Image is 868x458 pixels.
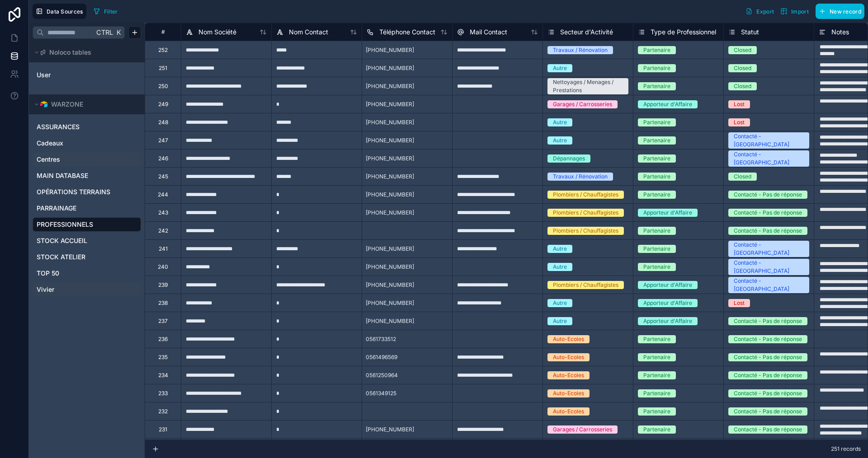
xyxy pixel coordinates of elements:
a: STOCK ACCUEIL [37,236,135,245]
div: Autre [553,245,567,253]
div: Autre [553,299,567,307]
span: [PHONE_NUMBER] [366,47,414,54]
div: Garages / Carrosseries [553,425,612,434]
a: Centres [37,155,135,164]
div: Travaux / Rénovation [553,173,608,181]
span: [PHONE_NUMBER] [366,83,414,90]
div: # [152,28,174,35]
div: 249 [158,101,168,108]
span: Centres [37,155,60,164]
div: Partenaire [643,353,670,361]
div: Partenaire [643,154,670,163]
div: Closed [734,46,751,54]
div: Contacté - Pas de réponse [734,227,802,235]
div: Centres [33,152,141,167]
span: Notes [831,28,849,37]
div: Closed [734,82,751,90]
div: Contacté - Pas de réponse [734,209,802,217]
span: K [115,29,122,36]
a: User [37,70,135,79]
div: STOCK ACCUEIL [33,234,141,248]
button: Import [777,4,812,19]
div: Lost [734,299,745,307]
span: [PHONE_NUMBER] [366,119,414,126]
button: New record [816,4,864,19]
span: STOCK ACCUEIL [37,236,87,245]
span: PARRAINAGE [37,204,76,213]
div: Contacté - Pas de réponse [734,317,802,325]
span: Nom Société [198,28,236,37]
span: [PHONE_NUMBER] [366,426,414,433]
div: PARRAINAGE [33,201,141,215]
div: 244 [158,191,168,198]
a: MAIN DATABASE [37,171,135,180]
div: Dépannages [553,154,585,163]
div: Apporteur d'Affaire [643,317,692,325]
div: Contacté - [GEOGRAPHIC_DATA] [734,132,804,149]
div: MAIN DATABASE [33,168,141,183]
span: [PHONE_NUMBER] [366,318,414,325]
div: Partenaire [643,118,670,126]
span: [PHONE_NUMBER] [366,101,414,108]
button: Data Sources [33,4,86,19]
span: ASSURANCES [37,122,80,131]
span: [PHONE_NUMBER] [366,209,414,216]
div: Partenaire [643,46,670,54]
div: Auto-Ecoles [553,353,584,361]
div: Apporteur d'Affaire [643,209,692,217]
div: Partenaire [643,82,670,90]
div: Autre [553,317,567,325]
div: Partenaire [643,227,670,235]
button: Export [742,4,777,19]
div: Garages / Carrosseries [553,100,612,108]
div: Lost [734,118,745,126]
button: Airtable LogoWARZONE [33,98,136,111]
div: Partenaire [643,425,670,434]
div: Auto-Ecoles [553,389,584,397]
span: [PHONE_NUMBER] [366,245,414,252]
span: Data Sources [47,8,83,15]
span: Cadeaux [37,139,63,148]
div: Partenaire [643,245,670,253]
a: Vivier [37,285,135,294]
span: [PHONE_NUMBER] [366,65,414,72]
span: WARZONE [51,100,83,109]
span: [PHONE_NUMBER] [366,173,414,180]
div: 251 [159,65,167,72]
a: PARRAINAGE [37,204,135,213]
div: Partenaire [643,371,670,379]
div: Partenaire [643,335,670,343]
div: Contacté - Pas de réponse [734,389,802,397]
div: Closed [734,173,751,181]
div: 245 [158,173,168,180]
div: 232 [158,408,168,415]
div: Auto-Ecoles [553,335,584,343]
div: Contacté - Pas de réponse [734,425,802,434]
div: Auto-Ecoles [553,371,584,379]
div: 241 [159,245,168,252]
span: [PHONE_NUMBER] [366,299,414,307]
div: 239 [158,281,168,289]
div: Partenaire [643,64,670,72]
span: STOCK ATELIER [37,252,85,262]
a: STOCK ATELIER [37,252,135,262]
span: Statut [741,28,759,37]
div: Partenaire [643,263,670,271]
span: MAIN DATABASE [37,171,88,180]
span: [PHONE_NUMBER] [366,263,414,271]
div: TOP 50 [33,266,141,280]
div: 233 [158,390,168,397]
div: Travaux / Rénovation [553,46,608,54]
button: Noloco tables [33,46,136,59]
span: Téléphone Contact [379,28,435,37]
div: 237 [158,318,168,325]
span: User [37,70,51,79]
div: Apporteur d'Affaire [643,100,692,108]
div: Contacté - Pas de réponse [734,335,802,343]
div: Contacté - [GEOGRAPHIC_DATA] [734,241,804,257]
div: Cadeaux [33,136,141,150]
div: Autre [553,263,567,271]
span: [PHONE_NUMBER] [366,281,414,289]
span: PROFESSIONNELS [37,220,93,229]
a: Cadeaux [37,139,135,148]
